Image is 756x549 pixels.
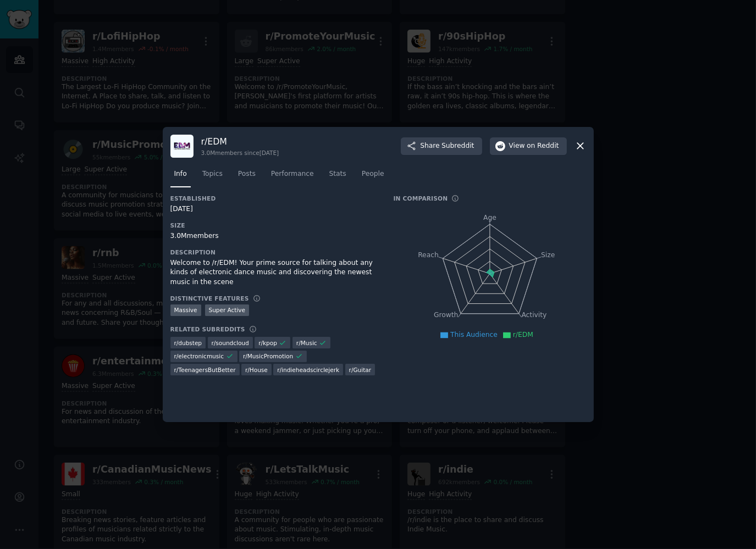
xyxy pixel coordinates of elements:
[170,204,378,214] div: [DATE]
[509,141,559,151] span: View
[258,339,277,347] span: r/ kpop
[329,169,346,179] span: Stats
[418,251,439,258] tspan: Reach
[401,137,482,155] button: ShareSubreddit
[271,169,314,179] span: Performance
[201,136,279,147] h3: r/ EDM
[170,258,378,287] div: Welcome to /r/EDM! Your prime source for talking about any kinds of electronic dance music and di...
[198,165,227,188] a: Topics
[201,149,279,157] div: 3.0M members since [DATE]
[170,325,245,333] h3: Related Subreddits
[420,141,474,151] span: Share
[202,169,223,179] span: Topics
[442,141,474,151] span: Subreddit
[174,366,236,374] span: r/ TeenagersButBetter
[170,135,194,158] img: EDM
[521,311,547,319] tspan: Activity
[205,304,250,316] div: Super Active
[243,352,293,360] span: r/ MusicPromotion
[349,366,371,374] span: r/ Guitar
[170,231,378,241] div: 3.0M members
[170,165,191,188] a: Info
[212,339,249,347] span: r/ soundcloud
[267,165,318,188] a: Performance
[483,214,496,221] tspan: Age
[238,169,256,179] span: Posts
[434,311,458,319] tspan: Growth
[174,339,202,347] span: r/ dubstep
[170,248,378,256] h3: Description
[174,352,224,360] span: r/ electronicmusic
[296,339,317,347] span: r/ Music
[450,331,498,339] span: This Audience
[170,304,201,316] div: Massive
[394,195,448,202] h3: In Comparison
[513,331,533,339] span: r/EDM
[234,165,260,188] a: Posts
[277,366,339,374] span: r/ indieheadscirclejerk
[362,169,384,179] span: People
[527,141,559,151] span: on Reddit
[170,195,378,202] h3: Established
[174,169,187,179] span: Info
[170,221,378,229] h3: Size
[325,165,350,188] a: Stats
[358,165,388,188] a: People
[490,137,567,155] button: Viewon Reddit
[170,295,249,302] h3: Distinctive Features
[541,251,555,258] tspan: Size
[245,366,268,374] span: r/ House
